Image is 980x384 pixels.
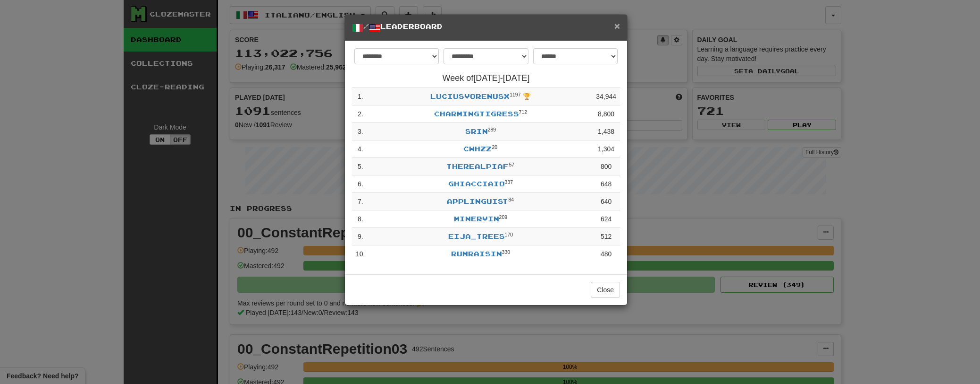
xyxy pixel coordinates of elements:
[492,144,497,150] sup: Level 20
[592,228,620,245] td: 512
[592,245,620,263] td: 480
[352,22,620,34] h5: / Leaderboard
[592,193,620,210] td: 640
[505,232,513,237] sup: Level 170
[447,197,508,205] a: Applinguist
[352,175,369,193] td: 6 .
[434,110,519,118] a: CharmingTigress
[508,197,514,202] sup: Level 84
[592,140,620,158] td: 1,304
[592,88,620,105] td: 34,944
[448,180,505,188] a: ghiacciaio
[591,282,620,298] button: Close
[352,74,620,83] h4: Week of [DATE] - [DATE]
[523,93,531,100] span: 🏆
[446,162,509,170] a: Therealpiaf
[509,162,514,167] sup: Level 57
[448,232,505,240] a: eija_trees
[352,193,369,210] td: 7 .
[352,105,369,123] td: 2 .
[510,92,520,97] sup: Level 1197
[488,127,496,132] sup: Level 289
[592,105,620,123] td: 8,800
[465,127,488,135] a: Srin
[499,214,508,220] sup: Level 209
[592,158,620,175] td: 800
[454,215,499,223] a: minervin
[614,20,620,31] span: ×
[592,175,620,193] td: 648
[352,228,369,245] td: 9 .
[502,249,511,255] sup: Level 330
[352,123,369,140] td: 3 .
[451,250,502,258] a: rumraisin
[352,88,369,105] td: 1 .
[352,140,369,158] td: 4 .
[614,21,620,31] button: Close
[430,92,510,100] a: LuciusVorenusX
[463,145,492,153] a: cwhzz
[592,210,620,228] td: 624
[352,210,369,228] td: 8 .
[505,179,513,185] sup: Level 337
[519,109,528,115] sup: Level 712
[592,123,620,140] td: 1,438
[352,158,369,175] td: 5 .
[352,245,369,263] td: 10 .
